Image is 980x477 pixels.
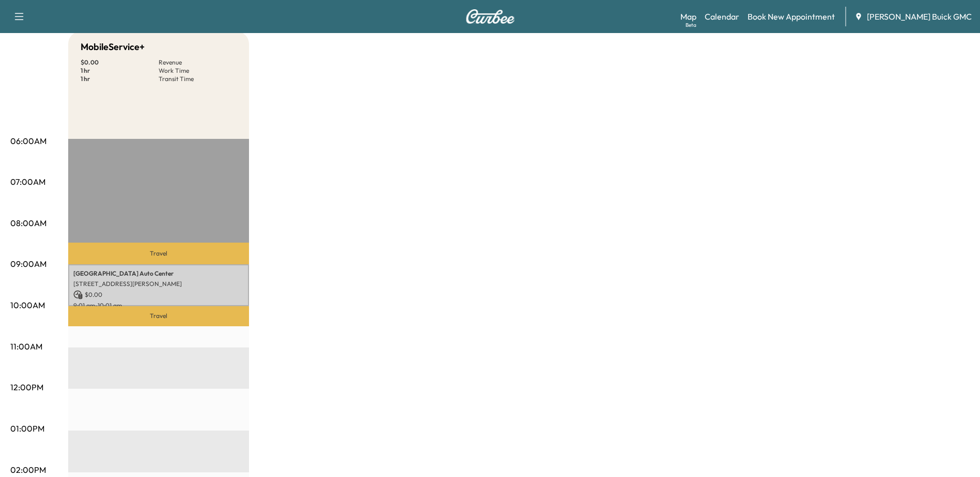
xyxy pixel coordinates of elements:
p: [GEOGRAPHIC_DATA] Auto Center [73,269,244,278]
p: 11:00AM [10,340,42,353]
p: Travel [68,243,249,264]
p: $ 0.00 [81,58,159,67]
p: 07:00AM [10,176,45,188]
p: [STREET_ADDRESS][PERSON_NAME] [73,280,244,288]
a: Calendar [705,10,739,23]
p: 1 hr [81,75,159,83]
p: 06:00AM [10,135,46,147]
p: 12:00PM [10,381,43,393]
p: $ 0.00 [73,290,244,299]
a: MapBeta [680,10,696,23]
p: 01:00PM [10,422,44,435]
p: Transit Time [159,75,237,83]
p: Revenue [159,58,237,67]
p: 9:01 am - 10:01 am [73,301,244,310]
p: 08:00AM [10,217,46,229]
p: Work Time [159,67,237,75]
img: Curbee Logo [465,9,515,24]
p: 09:00AM [10,258,46,270]
p: 10:00AM [10,299,45,311]
div: Beta [686,21,696,29]
p: Travel [68,306,249,326]
a: Book New Appointment [748,10,835,23]
p: 1 hr [81,67,159,75]
span: [PERSON_NAME] Buick GMC [867,10,972,23]
h5: MobileService+ [81,40,145,54]
p: 02:00PM [10,464,46,476]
